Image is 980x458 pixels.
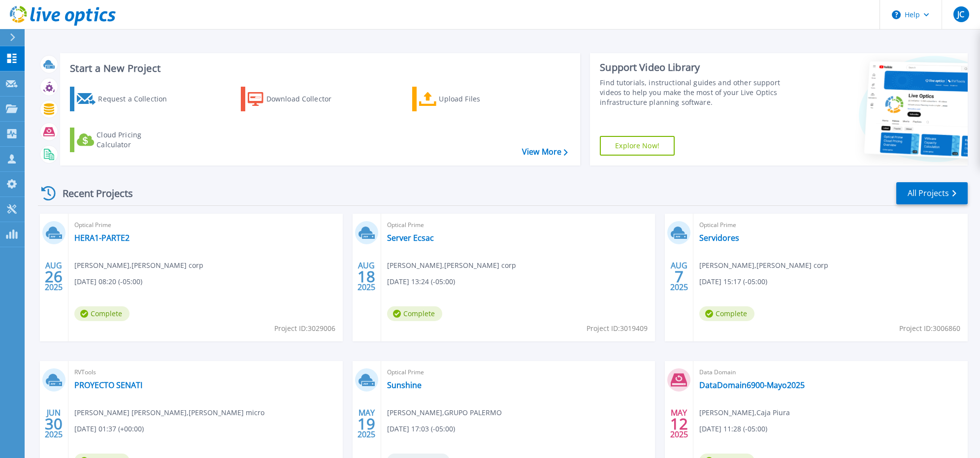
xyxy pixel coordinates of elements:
a: Explore Now! [600,136,675,156]
a: View More [522,147,568,157]
span: 19 [358,420,375,428]
span: Optical Prime [699,220,962,230]
span: 26 [45,272,63,281]
span: [PERSON_NAME] , [PERSON_NAME] corp [387,260,516,271]
div: Upload Files [439,89,518,109]
span: 12 [670,420,688,428]
span: [DATE] 17:03 (-05:00) [387,424,455,434]
span: 7 [675,272,684,281]
span: Complete [74,306,130,321]
div: AUG 2025 [670,259,688,294]
span: JC [957,10,964,18]
span: [DATE] 15:17 (-05:00) [699,276,767,287]
div: Find tutorials, instructional guides and other support videos to help you make the most of your L... [600,78,793,107]
div: Support Video Library [600,61,793,74]
span: Optical Prime [74,220,337,230]
span: Project ID: 3029006 [274,323,335,334]
span: Project ID: 3019409 [587,323,648,334]
span: [PERSON_NAME] , [PERSON_NAME] corp [699,260,828,271]
span: Optical Prime [387,367,650,378]
h3: Start a New Project [70,63,567,74]
span: Complete [699,306,754,321]
a: Upload Files [412,87,522,111]
a: All Projects [896,182,968,204]
a: Sunshine [387,380,422,390]
a: Cloud Pricing Calculator [70,128,180,152]
div: AUG 2025 [44,259,63,294]
span: Data Domain [699,367,962,378]
a: DataDomain6900-Mayo2025 [699,380,805,390]
div: Download Collector [266,89,345,109]
span: [PERSON_NAME] [PERSON_NAME] , [PERSON_NAME] micro [74,407,264,418]
span: [DATE] 11:28 (-05:00) [699,424,767,434]
a: Download Collector [241,87,351,111]
span: [PERSON_NAME] , Caja Piura [699,407,790,418]
div: MAY 2025 [357,406,376,442]
span: [DATE] 01:37 (+00:00) [74,424,144,434]
a: PROYECTO SENATI [74,380,142,390]
div: Request a Collection [98,89,177,109]
span: 18 [358,272,375,281]
div: JUN 2025 [44,406,63,442]
span: Complete [387,306,442,321]
a: Request a Collection [70,87,180,111]
span: 30 [45,420,63,428]
span: Project ID: 3006860 [899,323,960,334]
div: MAY 2025 [670,406,688,442]
div: Cloud Pricing Calculator [97,130,175,150]
span: RVTools [74,367,337,378]
span: [PERSON_NAME] , [PERSON_NAME] corp [74,260,203,271]
a: Server Ecsac [387,233,434,243]
span: [DATE] 13:24 (-05:00) [387,276,455,287]
span: [DATE] 08:20 (-05:00) [74,276,142,287]
div: AUG 2025 [357,259,376,294]
div: Recent Projects [38,181,146,205]
a: Servidores [699,233,739,243]
span: [PERSON_NAME] , GRUPO PALERMO [387,407,502,418]
a: HERA1-PARTE2 [74,233,130,243]
span: Optical Prime [387,220,650,230]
